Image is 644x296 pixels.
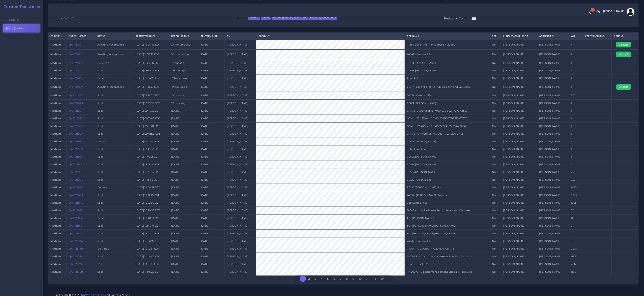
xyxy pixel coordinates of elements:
td: [DATE] 13:36:22 EDT [133,92,169,99]
td: [PERSON_NAME] [225,115,256,122]
td: No [490,168,501,176]
td: Sold [95,115,133,122]
td: Awaiting Acceptance [95,82,133,92]
td: [PERSON_NAME] [537,184,569,191]
td: [PERSON_NAME] [501,82,537,92]
td: 4 [569,67,583,74]
a: 113 [370,276,378,282]
th: Opp Name [405,33,490,40]
td: Delivered [95,184,133,191]
td: [PERSON_NAME] [225,74,256,82]
td: Awaiting Acceptance [95,40,133,50]
td: [PERSON_NAME] [537,67,569,74]
th: Priority [48,33,66,40]
td: [DATE] 11:57:39 EDT [133,50,169,59]
span: medium [50,109,61,112]
a: [PERSON_NAME]avatar [601,8,636,16]
span: medium [50,69,61,72]
td: 16834 [569,184,583,191]
td: 90611 Lune Lune [405,145,490,153]
td: Sold [95,145,133,153]
td: 19 hours ago [169,82,198,92]
td: No [490,130,501,138]
td: [PERSON_NAME] [537,40,569,50]
td: No [490,115,501,122]
td: [DATE] [198,184,225,191]
td: 90564 [PERSON_NAME] [405,168,490,176]
span: medium [50,53,61,56]
td: Sold [95,122,133,130]
a: 114 [378,276,387,282]
td: 23 hours ago [169,99,198,107]
a: QAR124029 [69,94,83,97]
td: [DATE] [198,115,225,122]
td: No [490,40,501,50]
td: 1 [569,115,583,122]
td: [DATE] [198,199,225,207]
td: [PERSON_NAME] [225,176,256,184]
a: Accept [616,85,634,88]
span: 1 [300,276,306,282]
td: 90651 [PERSON_NAME] [405,99,490,107]
td: No [490,122,501,130]
td: No [490,107,501,115]
td: [DATE] [169,161,198,168]
span: medium [50,186,61,189]
td: [PERSON_NAME] [501,40,537,50]
a: QAR123778 [69,263,83,265]
td: [DATE] [169,122,198,130]
a: QAR124084 [69,61,83,64]
td: 90602 [PERSON_NAME] [405,153,490,161]
td: [DATE] 09:13:48 EDT [133,115,169,122]
td: [DATE] [169,115,198,122]
td: [PERSON_NAME] [501,74,537,82]
a: QAR123956 [69,155,83,158]
a: QAR123794 [69,240,83,243]
a: QAR123990 [69,117,83,120]
td: [DATE] 08:17:51 EDT [133,138,169,145]
a: QAR123811 [69,232,82,235]
td: Sold [95,161,133,168]
td: [DATE] 13:50:50 EDT [133,199,169,207]
td: 237 [569,176,583,184]
span: [PERSON_NAME] [603,10,625,13]
td: [PERSON_NAME] [501,191,537,199]
span: medium [50,148,61,151]
td: No [490,92,501,99]
td: [PERSON_NAME] [537,168,569,176]
td: [PERSON_NAME] [225,153,256,161]
a: QAR123959 [69,148,83,151]
th: Fast Track QAR [583,33,612,40]
td: [DATE] [198,161,225,168]
a: QAR123814 [69,217,82,220]
a: QAR123789 [69,247,83,250]
span: medium [50,132,61,135]
td: [DATE] 17:31:38 EDT [133,82,169,92]
td: [PERSON_NAME] [225,161,256,168]
td: [PERSON_NAME] [501,99,537,107]
button: Accept [616,42,631,47]
td: [DATE] [198,107,225,115]
td: [PERSON_NAME] [537,82,569,92]
td: [DATE] [169,176,198,184]
td: [DATE] [169,107,198,115]
a: 3 [312,276,318,282]
th: AM [225,33,256,40]
td: Sold [95,168,133,176]
td: Sold [95,153,133,161]
td: [PERSON_NAME] [501,67,537,74]
td: [PERSON_NAME] [225,122,256,130]
td: [PERSON_NAME] [501,50,537,59]
td: [DATE] [198,191,225,199]
td: 90527 [PERSON_NAME], P.A. [405,184,490,191]
td: 1 [569,74,583,82]
td: [PERSON_NAME] [225,40,256,50]
td: 256 [569,168,583,176]
th: Delivery Date [198,33,225,40]
span: Sections [6,18,19,21]
span: medium [50,140,61,143]
td: [PERSON_NAME] [501,184,537,191]
a: QAR123919-001 [69,163,88,166]
a: 10 [357,276,364,282]
span: medium [50,163,61,166]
